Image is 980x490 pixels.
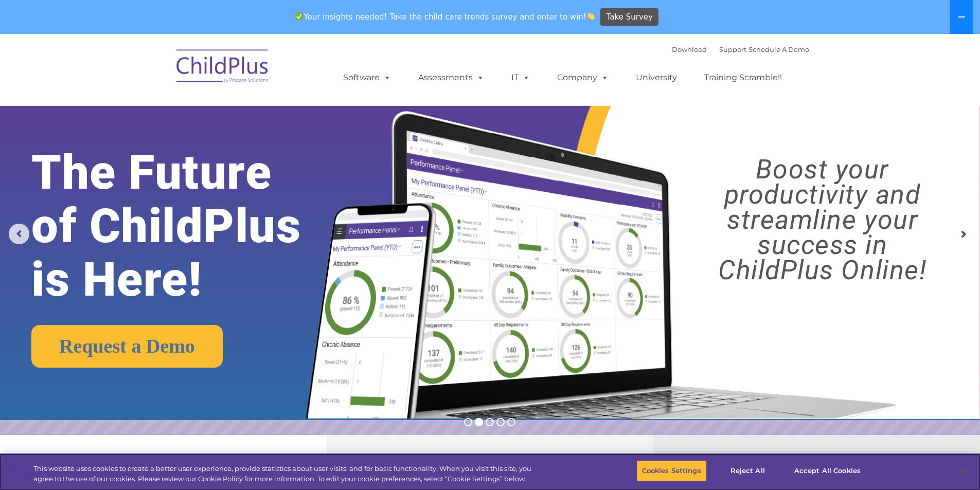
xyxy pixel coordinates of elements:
a: Take Survey [600,8,658,26]
button: Close [952,460,975,482]
span: Take Survey [607,8,653,26]
img: ChildPlus by Procare Solutions [171,42,274,94]
font: | [672,45,809,53]
button: Reject All [716,460,780,482]
a: Software [333,67,401,88]
div: This website uses cookies to create a better user experience, provide statistics about user visit... [33,464,539,484]
a: Support [719,45,746,53]
span: Your insights needed! Take the child care trends survey and enter to win! [291,7,599,27]
a: Schedule A Demo [749,45,809,53]
button: Cookies Settings [636,460,707,482]
a: Training Scramble!! [694,67,792,88]
a: University [626,67,687,88]
a: IT [501,67,540,88]
img: 👏 [587,12,595,20]
span: Last name [143,68,174,76]
a: Download [672,45,707,53]
a: Request a Demo [31,325,223,368]
rs-layer: The Future of ChildPlus is Here! [31,146,344,306]
button: Accept All Cookies [789,460,866,482]
a: Assessments [408,67,494,88]
a: Company [547,67,619,88]
img: ✅ [295,12,303,20]
span: Phone number [143,110,187,118]
rs-layer: Boost your productivity and streamline your success in ChildPlus Online! [677,157,968,283]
